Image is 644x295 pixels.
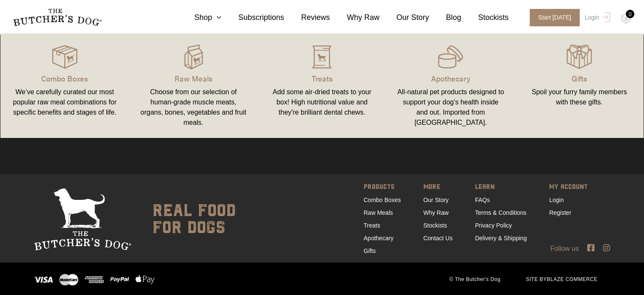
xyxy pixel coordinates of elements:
[364,197,401,203] a: Combo Boxes
[521,9,583,26] a: Start [DATE]
[396,87,505,128] div: All-natural pet products designed to support your dog’s health inside and out. Imported from [GEO...
[330,12,379,23] a: Why Raw
[626,10,634,18] div: 0
[549,209,571,216] a: Register
[364,209,393,216] a: Raw Meals
[364,235,394,242] a: Apothecary
[0,42,129,129] a: Combo Boxes We’ve carefully curated our most popular raw meal combinations for specific benefits ...
[429,12,461,23] a: Blog
[525,87,633,107] div: Spoil your furry family members with these gifts.
[423,209,449,216] a: Why Raw
[139,73,248,84] p: Raw Meals
[11,87,119,118] div: We’ve carefully curated our most popular raw meal combinations for specific benefits and stages o...
[621,13,631,24] img: TBD_Cart-Empty.png
[396,73,505,84] p: Apothecary
[144,188,236,250] div: real food for dogs
[475,197,490,203] a: FAQs
[515,42,644,129] a: Gifts Spoil your furry family members with these gifts.
[583,9,610,26] a: Login
[139,87,248,128] div: Choose from our selection of human-grade muscle meats, organs, bones, vegetables and fruit meals.
[423,235,453,242] a: Contact Us
[475,222,512,229] a: Privacy Policy
[423,222,447,229] a: Stockists
[475,182,527,194] span: LEARN
[475,209,526,216] a: Terms & Conditions
[437,275,513,283] span: © The Butcher's Dog
[177,12,221,23] a: Shop
[423,197,449,203] a: Our Story
[11,73,119,84] p: Combo Boxes
[364,247,376,254] a: Gifts
[129,42,258,129] a: Raw Meals Choose from our selection of human-grade muscle meats, organs, bones, vegetables and fr...
[423,182,453,194] span: MORE
[513,275,610,283] span: SITE BY
[268,87,376,118] div: Add some air-dried treats to your box! High nutritional value and they're brilliant dental chews.
[386,42,515,129] a: Apothecary All-natural pet products designed to support your dog’s health inside and out. Importe...
[284,12,330,23] a: Reviews
[547,276,597,282] a: BLAZE COMMERCE
[549,182,588,194] span: MY ACCOUNT
[364,222,380,229] a: Treats
[258,42,387,129] a: Treats Add some air-dried treats to your box! High nutritional value and they're brilliant dental...
[364,182,401,194] span: PRODUCTS
[549,197,564,203] a: Login
[379,12,429,23] a: Our Story
[268,73,376,84] p: Treats
[525,73,633,84] p: Gifts
[461,12,509,23] a: Stockists
[475,235,527,242] a: Delivery & Shipping
[530,9,580,26] span: Start [DATE]
[221,12,284,23] a: Subscriptions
